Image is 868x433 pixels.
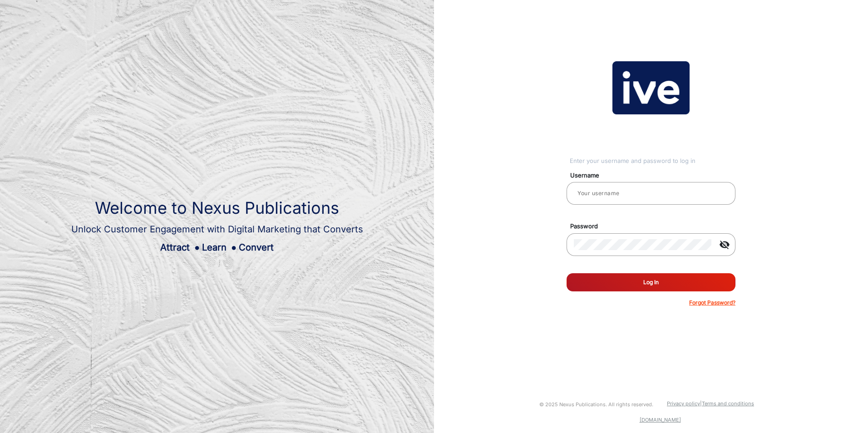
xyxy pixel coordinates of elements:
[714,239,735,250] mat-icon: visibility_off
[71,222,363,236] div: Unlock Customer Engagement with Digital Marketing that Converts
[563,222,746,231] mat-label: Password
[612,61,690,115] img: vmg-logo
[689,299,735,307] p: Forgot Password?
[539,401,653,408] small: © 2025 Nexus Publications. All rights reserved.
[570,157,735,166] div: Enter your username and password to log in
[702,400,754,407] a: Terms and conditions
[700,400,702,407] a: |
[231,242,237,253] span: ●
[567,273,735,291] button: Log In
[71,241,363,254] div: Attract Learn Convert
[71,198,363,218] h1: Welcome to Nexus Publications
[574,188,728,199] input: Your username
[194,242,200,253] span: ●
[667,400,700,407] a: Privacy policy
[563,171,746,180] mat-label: Username
[640,417,681,423] a: [DOMAIN_NAME]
